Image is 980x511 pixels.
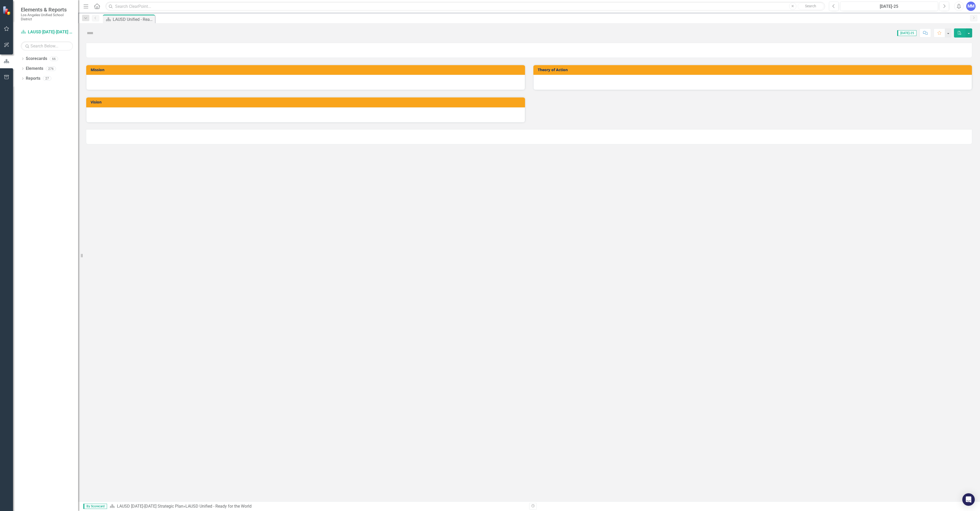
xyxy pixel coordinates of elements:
[113,16,154,23] div: LAUSD Unified - Ready for the World
[21,29,73,35] a: LAUSD [DATE]-[DATE] Strategic Plan
[86,29,94,37] img: Not Defined
[83,504,107,509] span: By Scorecard
[105,2,825,11] input: Search ClearPoint...
[538,68,970,72] h3: Theory of Action
[962,493,975,506] div: Open Intercom Messenger
[21,7,73,13] span: Elements & Reports
[26,56,47,62] a: Scorecards
[110,503,525,509] div: »
[805,4,816,8] span: Search
[91,100,522,104] h3: Vision
[117,504,183,509] a: LAUSD [DATE]-[DATE] Strategic Plan
[91,68,522,72] h3: Mission
[842,3,936,10] div: [DATE]-25
[21,13,73,21] small: Los Angeles Unified School District
[897,30,916,36] span: [DATE]-25
[2,5,12,15] img: ClearPoint Strategy
[43,76,51,81] div: 27
[21,41,73,51] input: Search Below...
[26,66,43,72] a: Elements
[798,3,824,10] button: Search
[966,2,976,11] button: MM
[840,2,938,11] button: [DATE]-25
[46,66,56,71] div: 276
[26,76,40,82] a: Reports
[185,504,252,509] div: LAUSD Unified - Ready for the World
[50,57,58,61] div: 66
